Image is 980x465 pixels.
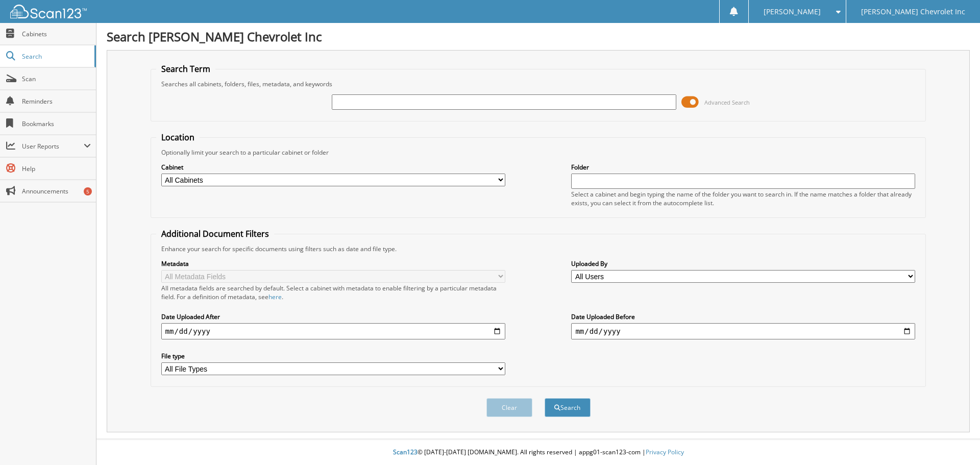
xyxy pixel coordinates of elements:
input: end [571,323,915,339]
label: Date Uploaded After [161,312,505,321]
img: scan123-logo-white.svg [10,5,87,18]
input: start [161,323,505,339]
span: Announcements [22,187,91,195]
div: Enhance your search for specific documents using filters such as date and file type. [156,244,921,253]
label: Uploaded By [571,259,915,268]
legend: Search Term [156,63,215,75]
span: Bookmarks [22,119,91,128]
h1: Search [PERSON_NAME] Chevrolet Inc [107,28,970,45]
label: Metadata [161,259,505,268]
label: Folder [571,163,915,172]
span: Help [22,164,91,173]
div: Optionally limit your search to a particular cabinet or folder [156,148,921,157]
span: [PERSON_NAME] Chevrolet Inc [861,9,965,15]
span: Reminders [22,97,91,106]
legend: Location [156,132,200,143]
div: Select a cabinet and begin typing the name of the folder you want to search in. If the name match... [571,190,915,207]
div: 5 [84,187,92,195]
button: Clear [486,398,532,417]
label: File type [161,352,505,360]
span: Cabinets [22,30,91,38]
span: Search [22,52,89,61]
span: Scan [22,75,91,83]
div: © [DATE]-[DATE] [DOMAIN_NAME]. All rights reserved | appg01-scan123-com | [96,440,980,465]
span: [PERSON_NAME] [764,9,821,15]
span: User Reports [22,142,84,151]
button: Search [545,398,591,417]
div: Searches all cabinets, folders, files, metadata, and keywords [156,80,921,88]
label: Cabinet [161,163,505,172]
a: Privacy Policy [646,448,684,456]
legend: Additional Document Filters [156,228,274,239]
span: Advanced Search [704,99,750,106]
a: here [268,292,282,301]
label: Date Uploaded Before [571,312,915,321]
span: Scan123 [393,448,418,456]
div: All metadata fields are searched by default. Select a cabinet with metadata to enable filtering b... [161,284,505,301]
